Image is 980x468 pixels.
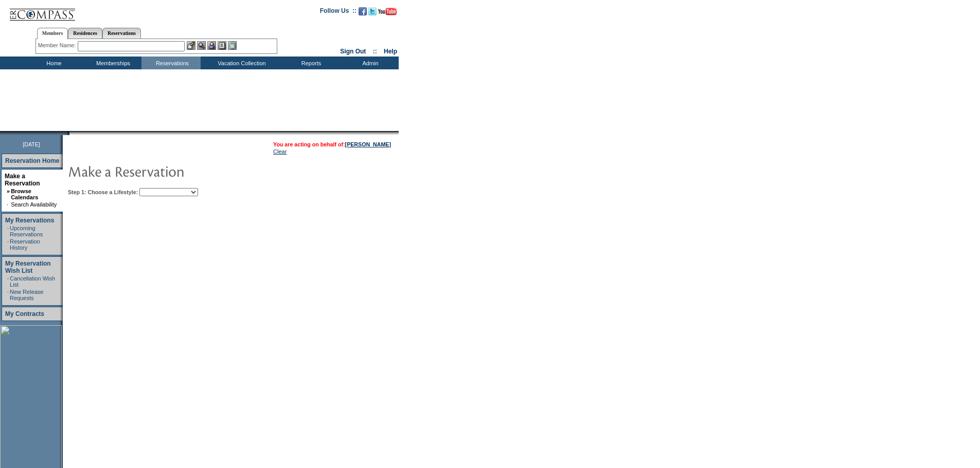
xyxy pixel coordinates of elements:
td: · [7,275,9,288]
img: View [197,41,206,50]
a: Make a Reservation [5,173,40,187]
a: My Reservation Wish List [5,260,51,274]
a: Upcoming Reservations [10,225,43,237]
a: Clear [273,148,287,155]
td: Follow Us :: [320,6,357,18]
td: Reports [280,57,340,69]
a: Search Availability [11,201,57,208]
a: Members [37,28,68,39]
a: My Reservations [5,217,54,224]
a: Sign Out [340,48,366,55]
td: · [7,225,9,237]
span: :: [373,48,377,55]
a: Reservations [102,28,141,39]
img: b_calculator.gif [228,41,237,50]
td: Admin [340,57,399,69]
a: Subscribe to our YouTube Channel [378,10,397,16]
img: blank.gif [69,131,70,135]
a: [PERSON_NAME] [345,141,391,147]
img: Follow us on Twitter [368,7,377,15]
img: promoShadowLeftCorner.gif [66,131,69,135]
div: Member Name: [38,41,78,50]
td: · [7,238,9,251]
a: Reservation Home [5,157,59,164]
a: New Release Requests [10,289,43,301]
img: pgTtlMakeReservation.gif [68,161,274,181]
img: Become our fan on Facebook [359,7,367,15]
td: Memberships [82,57,141,69]
img: Subscribe to our YouTube Channel [378,8,397,15]
span: [DATE] [23,141,40,147]
a: Reservation History [10,238,40,251]
a: Become our fan on Facebook [359,10,367,16]
td: Vacation Collection [201,57,280,69]
a: My Contracts [5,310,44,317]
b: » [7,188,10,194]
td: Home [23,57,82,69]
b: Step 1: Choose a Lifestyle: [68,189,138,195]
img: Reservations [218,41,226,50]
a: Cancellation Wish List [10,275,55,288]
td: · [7,201,10,208]
img: b_edit.gif [187,41,195,50]
td: Reservations [141,57,201,69]
a: Follow us on Twitter [368,10,377,16]
td: · [7,289,9,301]
img: Impersonate [207,41,216,50]
a: Browse Calendars [11,188,38,200]
a: Help [384,48,397,55]
span: You are acting on behalf of: [273,141,391,147]
a: Residences [68,28,102,39]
